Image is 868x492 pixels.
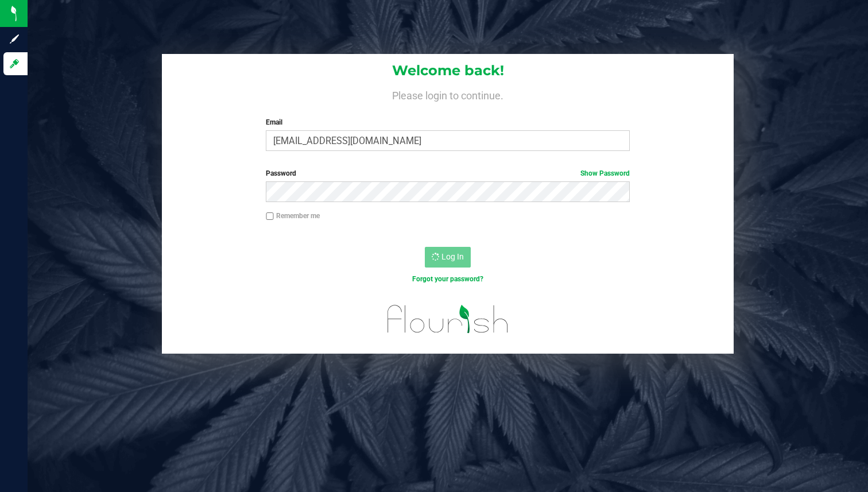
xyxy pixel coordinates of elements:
[266,117,630,127] label: Email
[162,63,734,78] h1: Welcome back!
[580,169,630,177] a: Show Password
[9,33,20,45] inline-svg: Sign up
[377,296,520,342] img: flourish_logo.svg
[9,58,20,69] inline-svg: Log in
[412,275,483,283] a: Forgot your password?
[266,211,320,221] label: Remember me
[441,252,464,261] span: Log In
[266,169,296,177] span: Password
[162,87,734,101] h4: Please login to continue.
[266,212,274,220] input: Remember me
[425,247,471,268] button: Log In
